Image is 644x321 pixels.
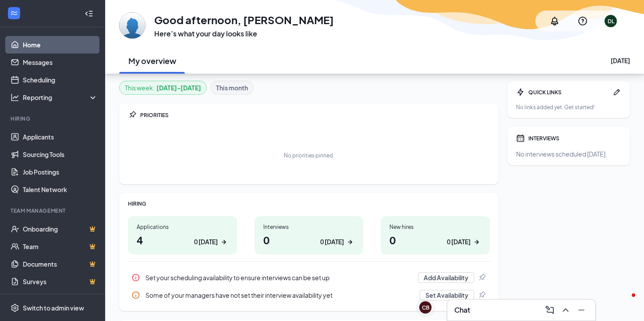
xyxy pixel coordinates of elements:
[543,303,557,317] button: ComposeMessage
[23,93,98,102] div: Reporting
[156,83,201,93] b: [DATE] - [DATE]
[545,305,555,315] svg: ComposeMessage
[219,238,228,246] svg: ArrowRight
[560,305,571,315] svg: ChevronUp
[23,53,98,71] a: Messages
[614,291,635,312] iframe: Intercom live chat
[23,303,84,312] div: Switch to admin view
[516,134,525,143] svg: Calendar
[447,237,471,246] div: 0 [DATE]
[128,216,237,254] a: Applications40 [DATE]ArrowRight
[145,273,413,282] div: Set your scheduling availability to ensure interviews can be set up
[23,36,98,53] a: Home
[516,88,525,96] svg: Bolt
[128,286,490,304] div: Some of your managers have not set their interview availability yet
[559,303,573,317] button: ChevronUp
[516,103,621,111] div: No links added yet. Get started!
[131,291,140,300] svg: Info
[577,16,588,26] svg: QuestionInfo
[418,272,474,283] button: Add Availability
[11,303,19,312] svg: Settings
[381,216,490,254] a: New hires00 [DATE]ArrowRight
[11,115,96,122] div: Hiring
[23,238,98,255] a: TeamCrown
[23,220,98,238] a: OnboardingCrown
[454,305,470,315] h3: Chat
[263,223,355,231] div: Interviews
[420,290,474,300] button: Set Availability
[549,16,560,26] svg: Notifications
[574,303,588,317] button: Minimize
[23,255,98,273] a: DocumentsCrown
[472,238,481,246] svg: ArrowRight
[85,9,93,18] svg: Collapse
[23,146,98,163] a: Sourcing Tools
[23,128,98,146] a: Applicants
[346,238,354,246] svg: ArrowRight
[576,305,587,315] svg: Minimize
[478,273,486,282] svg: Pin
[137,232,228,247] h1: 4
[23,71,98,89] a: Scheduling
[23,163,98,181] a: Job Postings
[128,200,490,207] div: HIRING
[140,111,490,119] div: PRIORITIES
[119,12,145,39] img: Dao Ly
[128,111,137,119] svg: Pin
[131,273,140,282] svg: Info
[194,237,218,246] div: 0 [DATE]
[128,286,490,304] a: InfoSome of your managers have not set their interview availability yetSet AvailabilityPin
[320,237,344,246] div: 0 [DATE]
[145,291,414,300] div: Some of your managers have not set their interview availability yet
[23,181,98,198] a: Talent Network
[11,93,19,102] svg: Analysis
[422,304,429,311] div: CB
[128,269,490,286] a: InfoSet your scheduling availability to ensure interviews can be set upAdd AvailabilityPin
[10,9,18,18] svg: WorkstreamLogo
[128,269,490,286] div: Set your scheduling availability to ensure interviews can be set up
[154,29,334,39] h3: Here’s what your day looks like
[125,83,201,93] div: This week :
[11,207,96,214] div: Team Management
[216,83,248,93] b: This month
[23,273,98,290] a: SurveysCrown
[137,223,228,231] div: Applications
[389,223,481,231] div: New hires
[608,18,614,25] div: DL
[611,56,630,65] div: [DATE]
[478,291,486,300] svg: Pin
[154,12,334,27] h1: Good afternoon, [PERSON_NAME]
[528,89,609,96] div: QUICK LINKS
[128,55,176,66] h2: My overview
[389,232,481,247] h1: 0
[255,216,364,254] a: Interviews00 [DATE]ArrowRight
[516,150,621,158] div: No interviews scheduled [DATE].
[612,88,621,96] svg: Pen
[284,152,334,159] div: No priorities pinned.
[263,232,355,247] h1: 0
[528,135,621,142] div: INTERVIEWS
